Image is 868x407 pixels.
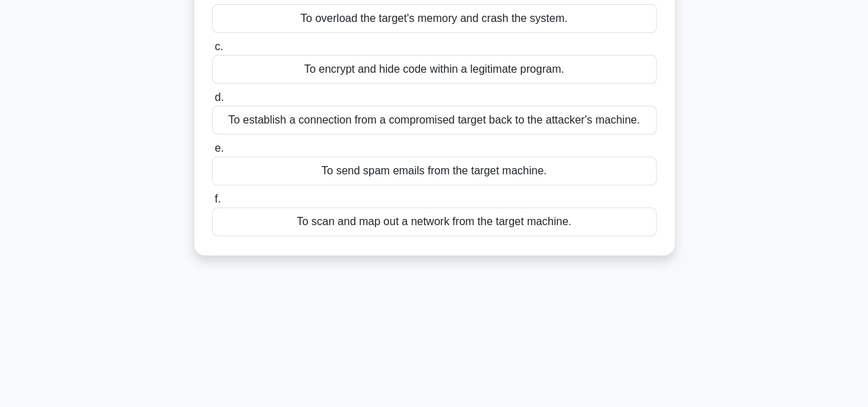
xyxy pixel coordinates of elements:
span: e. [215,142,224,154]
div: To encrypt and hide code within a legitimate program. [212,55,657,84]
div: To overload the target's memory and crash the system. [212,4,657,33]
div: To scan and map out a network from the target machine. [212,207,657,236]
div: To send spam emails from the target machine. [212,156,657,185]
span: d. [215,91,224,103]
span: f. [215,193,221,205]
span: c. [215,40,223,52]
div: To establish a connection from a compromised target back to the attacker's machine. [212,106,657,135]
